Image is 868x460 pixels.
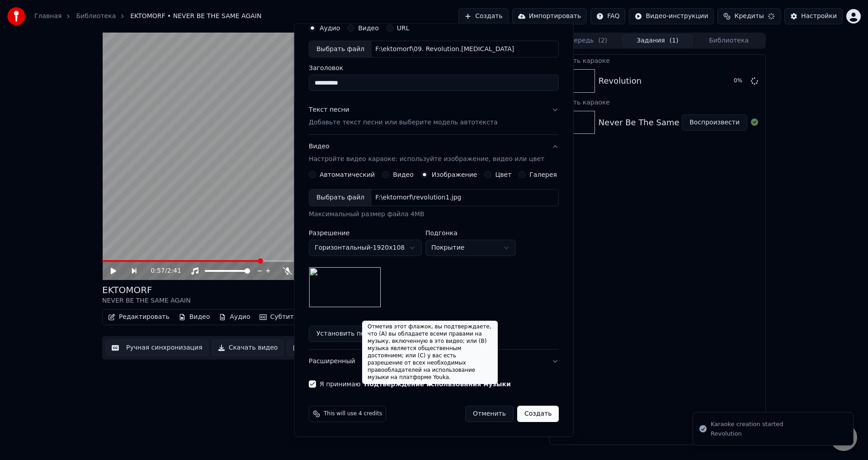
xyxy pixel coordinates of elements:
[309,171,559,350] div: ВидеоНастройте видео караоке: используйте изображение, видео или цвет
[372,194,465,203] div: F:\ektomorf\revolution1.jpg
[309,190,372,206] div: Выбрать файл
[530,172,557,178] label: Галерея
[425,230,516,237] label: Подгонка
[358,25,379,31] label: Видео
[309,99,559,135] button: Текст песниДобавьте текст песни или выберите модель автотекста
[362,321,498,384] div: Отметив этот флажок, вы подтверждаете, что (A) вы обладаете всеми правами на музыку, включенную в...
[320,172,375,178] label: Автоматический
[309,106,349,115] div: Текст песни
[495,172,512,178] label: Цвет
[309,142,544,164] div: Видео
[309,41,372,57] div: Выбрать файл
[309,119,498,128] p: Добавьте текст песни или выберите модель автотекста
[309,326,412,342] button: Установить по умолчанию
[320,25,340,31] label: Аудио
[397,25,410,31] label: URL
[309,135,559,171] button: ВидеоНастройте видео караоке: используйте изображение, видео или цвет
[465,406,514,422] button: Отменить
[393,172,414,178] label: Видео
[372,45,518,54] div: F:\ektomorf\09. Revolution.[MEDICAL_DATA]
[309,65,559,71] label: Заголовок
[309,230,422,237] label: Разрешение
[517,406,559,422] button: Создать
[309,210,559,219] div: Максимальный размер файла 4MB
[324,411,382,418] span: This will use 4 credits
[320,381,511,388] label: Я принимаю
[364,381,511,388] button: Я принимаю
[432,172,477,178] label: Изображение
[309,350,559,374] button: Расширенный
[309,155,544,164] p: Настройте видео караоке: используйте изображение, видео или цвет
